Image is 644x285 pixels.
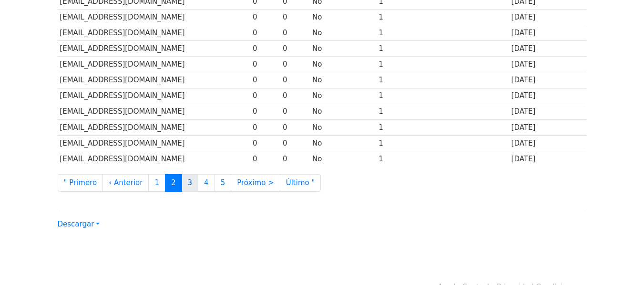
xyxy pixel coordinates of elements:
font: [EMAIL_ADDRESS][DOMAIN_NAME] [60,13,184,21]
font: 0 [283,155,287,163]
font: No [312,13,322,21]
font: 0 [253,91,257,100]
font: 0 [253,107,257,116]
font: [EMAIL_ADDRESS][DOMAIN_NAME] [60,91,184,100]
font: 1 [379,60,384,69]
a: 2 [165,174,182,192]
font: [DATE] [511,29,536,37]
font: [DATE] [511,139,536,147]
font: 0 [253,76,257,84]
font: [DATE] [511,44,536,53]
font: 3 [188,178,193,187]
font: 1 [154,178,159,187]
font: No [312,155,322,163]
font: " Primero [64,178,97,187]
font: 0 [253,155,257,163]
font: 1 [379,91,384,100]
font: 0 [283,123,287,132]
font: [EMAIL_ADDRESS][DOMAIN_NAME] [60,60,184,69]
font: 1 [379,13,384,21]
a: ‹ Anterior [102,174,149,192]
font: 2 [171,178,176,187]
font: No [312,139,322,147]
font: 0 [283,91,287,100]
a: Último " [280,174,321,192]
font: [EMAIL_ADDRESS][DOMAIN_NAME] [60,139,184,147]
font: 0 [253,139,257,147]
font: Próximo > [237,178,274,187]
font: [DATE] [511,76,536,84]
font: Descargar [58,220,94,228]
font: 0 [283,29,287,37]
font: No [312,91,322,100]
font: 1 [379,139,384,147]
font: [DATE] [511,91,536,100]
font: 0 [283,107,287,116]
iframe: Chat Widget [596,239,644,285]
font: [DATE] [511,107,536,116]
font: 1 [379,29,384,37]
font: 1 [379,123,384,132]
a: Descargar [58,220,100,228]
div: Widget de chat [596,239,644,285]
font: [EMAIL_ADDRESS][DOMAIN_NAME] [60,29,184,37]
font: [EMAIL_ADDRESS][DOMAIN_NAME] [60,155,184,163]
font: [EMAIL_ADDRESS][DOMAIN_NAME] [60,76,184,84]
font: 4 [204,178,209,187]
a: 3 [182,174,199,192]
a: Próximo > [231,174,280,192]
font: [EMAIL_ADDRESS][DOMAIN_NAME] [60,123,184,132]
font: [DATE] [511,13,536,21]
a: 1 [148,174,165,192]
font: No [312,29,322,37]
font: 0 [283,139,287,147]
a: 5 [215,174,232,192]
a: 4 [198,174,215,192]
font: 5 [221,178,225,187]
font: [DATE] [511,60,536,69]
font: [EMAIL_ADDRESS][DOMAIN_NAME] [60,44,184,53]
font: No [312,107,322,116]
font: 0 [283,76,287,84]
font: 1 [379,44,384,53]
font: [EMAIL_ADDRESS][DOMAIN_NAME] [60,107,184,116]
font: 0 [253,123,257,132]
font: No [312,60,322,69]
font: No [312,76,322,84]
font: No [312,44,322,53]
font: No [312,123,322,132]
font: 0 [283,60,287,69]
font: 1 [379,76,384,84]
font: 0 [253,44,257,53]
font: [DATE] [511,123,536,132]
font: 0 [253,60,257,69]
font: Último " [286,178,315,187]
font: 0 [253,13,257,21]
font: [DATE] [511,155,536,163]
font: ‹ Anterior [109,178,143,187]
font: 1 [379,155,384,163]
font: 0 [283,44,287,53]
font: 0 [283,13,287,21]
a: " Primero [58,174,103,192]
font: 0 [253,29,257,37]
font: 1 [379,107,384,116]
